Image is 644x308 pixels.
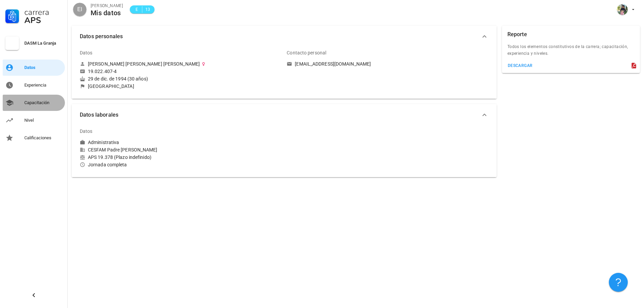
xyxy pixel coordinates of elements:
a: Experiencia [3,77,65,93]
div: Capacitación [24,100,62,105]
button: descargar [505,61,535,70]
div: Contacto personal [287,45,326,61]
div: Mis datos [91,9,123,17]
div: APS 19.378 (Plazo indefinido) [80,154,281,160]
div: Experiencia [24,82,62,88]
a: Capacitación [3,95,65,111]
div: APS [24,16,62,24]
div: avatar [617,4,628,15]
div: Carrera [24,8,62,16]
div: Datos [24,65,62,70]
span: Datos personales [80,32,480,41]
div: Todos los elementos constitutivos de la carrera; capacitación, experiencia y niveles. [502,43,640,61]
div: CESFAM Padre [PERSON_NAME] [80,147,281,153]
a: Nivel [3,112,65,128]
div: Datos [80,123,93,139]
span: 13 [145,6,150,13]
span: EI [77,3,82,16]
div: [PERSON_NAME] [PERSON_NAME] [PERSON_NAME] [88,61,200,67]
div: Reporte [507,26,527,43]
div: DASM La Granja [24,41,62,46]
div: Datos [80,45,93,61]
button: Datos laborales [72,104,497,126]
button: Datos personales [72,26,497,47]
div: Administrativa [88,139,119,145]
div: Nivel [24,118,62,123]
div: 29 de dic. de 1994 (30 años) [80,76,281,82]
div: [GEOGRAPHIC_DATA] [88,83,134,89]
span: E [134,6,139,13]
a: Datos [3,60,65,76]
span: Datos laborales [80,110,480,120]
div: [PERSON_NAME] [91,2,123,9]
div: Jornada completa [80,162,281,168]
a: [EMAIL_ADDRESS][DOMAIN_NAME] [287,61,488,67]
div: avatar [73,3,87,16]
div: Calificaciones [24,135,62,141]
div: descargar [507,63,533,68]
div: [EMAIL_ADDRESS][DOMAIN_NAME] [295,61,371,67]
div: 19.022.407-4 [88,68,117,74]
a: Calificaciones [3,130,65,146]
